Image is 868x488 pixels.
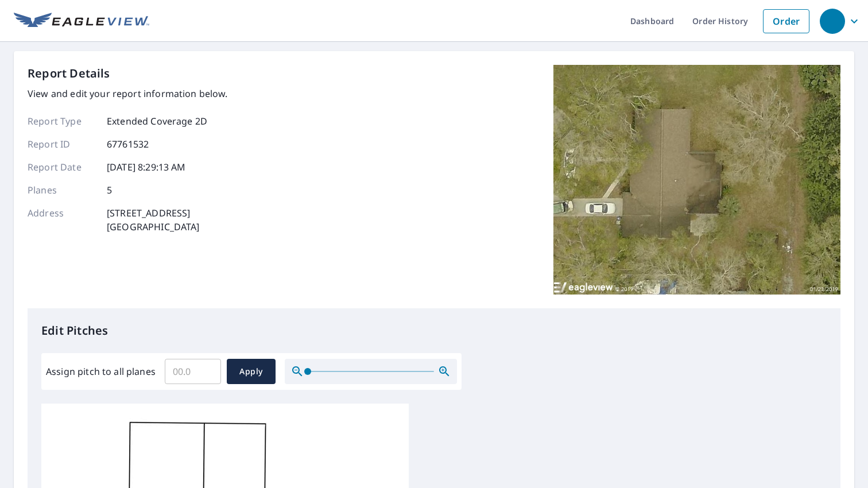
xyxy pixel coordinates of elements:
[28,87,228,100] p: View and edit your report information below.
[227,359,276,384] button: Apply
[28,65,110,82] p: Report Details
[553,65,840,295] img: Top image
[28,137,96,151] p: Report ID
[28,114,96,128] p: Report Type
[107,183,112,197] p: 5
[41,322,827,339] p: Edit Pitches
[763,9,809,33] a: Order
[107,137,149,151] p: 67761532
[28,160,96,174] p: Report Date
[236,365,266,379] span: Apply
[14,13,149,30] img: EV Logo
[165,355,221,388] input: 00.0
[107,206,200,234] p: [STREET_ADDRESS] [GEOGRAPHIC_DATA]
[107,160,186,174] p: [DATE] 8:29:13 AM
[107,114,207,128] p: Extended Coverage 2D
[46,365,156,378] label: Assign pitch to all planes
[28,206,96,234] p: Address
[28,183,96,197] p: Planes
